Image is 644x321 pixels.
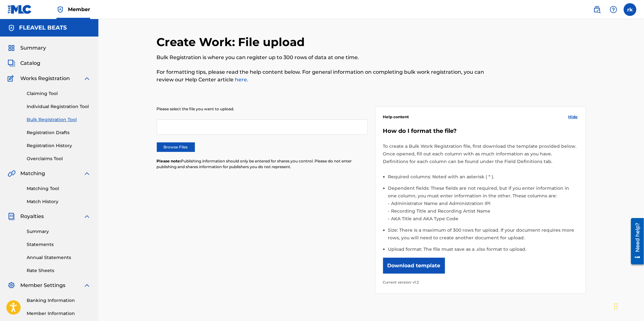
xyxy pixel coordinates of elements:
[8,170,16,177] img: Matching
[624,3,636,16] div: User Menu
[27,129,91,136] a: Registration Drafts
[27,116,91,123] a: Bulk Registration Tool
[20,59,40,67] span: Catalog
[27,103,91,110] a: Individual Registration Tool
[157,158,368,170] p: Publishing information should only be entered for shares you control. Please do not enter publish...
[591,3,603,16] a: Public Search
[157,54,487,61] p: Bulk Registration is where you can register up to 300 rows of data at one time.
[27,297,91,304] a: Banking Information
[612,290,644,321] iframe: Chat Widget
[157,35,308,49] h2: Create Work: File upload
[8,5,32,14] img: MLC Logo
[607,3,620,16] div: Help
[27,267,91,274] a: Rate Sheets
[83,170,91,177] img: expand
[234,77,249,83] a: here.
[8,44,46,52] a: SummarySummary
[27,155,91,162] a: Overclaims Tool
[626,216,644,267] iframe: Resource Center
[388,184,578,226] li: Dependent fields: These fields are not required, but if you enter information in one column, you ...
[383,142,578,165] p: To create a Bulk Work Registration file, first download the template provided below. Once opened,...
[383,278,578,286] p: Current version: v1.2
[8,75,16,82] img: Works Registration
[8,24,15,32] img: Accounts
[20,170,45,177] span: Matching
[388,245,578,253] li: Upload format: The file must save as a .xlsx format to upload.
[157,68,487,84] p: For formatting tips, please read the help content below. For general information on completing bu...
[157,106,368,112] p: Please select the file you want to upload.
[383,114,409,120] span: Help content
[157,159,181,163] span: Please note:
[27,228,91,235] a: Summary
[157,142,195,152] label: Browse Files
[83,213,91,220] img: expand
[27,241,91,248] a: Statements
[8,213,15,220] img: Royalties
[610,6,617,13] img: help
[27,310,91,317] a: Member Information
[383,258,445,274] button: Download template
[20,282,65,289] span: Member Settings
[27,90,91,97] a: Claiming Tool
[390,207,578,215] li: Recording Title and Recording Artist Name
[593,6,601,13] img: search
[8,59,15,67] img: Catalog
[27,185,91,192] a: Matching Tool
[68,6,90,13] span: Member
[8,44,15,52] img: Summary
[390,215,578,222] li: AKA Title and AKA Type Code
[20,75,70,82] span: Works Registration
[388,173,578,184] li: Required columns: Noted with an asterisk ( * ).
[568,114,578,120] span: Hide
[20,213,44,220] span: Royalties
[390,200,578,207] li: Administrator Name and Administration IPI
[614,297,618,316] div: Drag
[388,226,578,245] li: Size: There is a maximum of 300 rows for upload. If your document requires more rows, you will ne...
[83,282,91,289] img: expand
[383,127,578,135] h5: How do I format the file?
[27,254,91,261] a: Annual Statements
[20,44,46,52] span: Summary
[83,75,91,82] img: expand
[56,6,64,13] img: Top Rightsholder
[8,282,15,289] img: Member Settings
[27,198,91,205] a: Match History
[19,24,67,31] h5: FLEAVEL BEATS
[8,59,40,67] a: CatalogCatalog
[27,142,91,149] a: Registration History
